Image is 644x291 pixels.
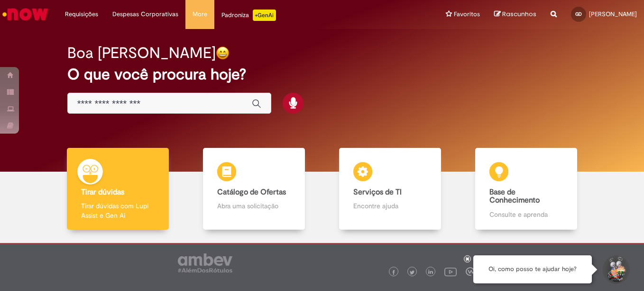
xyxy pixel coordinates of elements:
a: Base de Conhecimento Consulte e aprenda [458,148,594,230]
img: logo_footer_facebook.png [391,270,396,275]
a: Catálogo de Ofertas Abra uma solicitação [186,148,322,230]
span: More [193,10,207,19]
h2: O que você procura hoje? [67,66,577,83]
b: Serviços de TI [353,187,402,197]
img: happy-face.png [216,46,230,60]
b: Catálogo de Ofertas [217,187,286,197]
p: +GenAi [253,10,276,21]
span: Requisições [65,10,98,19]
button: Iniciar Conversa de Suporte [601,255,630,284]
a: Tirar dúvidas Tirar dúvidas com Lupi Assist e Gen Ai [50,148,186,230]
span: GD [575,11,582,17]
span: Rascunhos [502,10,536,19]
img: logo_footer_youtube.png [444,265,457,278]
p: Tirar dúvidas com Lupi Assist e Gen Ai [81,201,154,220]
b: Base de Conhecimento [489,187,540,205]
a: Rascunhos [494,10,536,19]
a: Serviços de TI Encontre ajuda [322,148,458,230]
img: logo_footer_ambev_rotulo_gray.png [178,253,232,272]
span: Favoritos [454,10,480,19]
div: Padroniza [221,10,276,21]
img: logo_footer_linkedin.png [428,270,433,275]
span: [PERSON_NAME] [589,10,637,18]
h2: Boa [PERSON_NAME] [67,45,216,61]
b: Tirar dúvidas [81,187,124,197]
img: ServiceNow [1,5,50,24]
img: logo_footer_twitter.png [410,270,414,275]
div: Oi, como posso te ajudar hoje? [473,255,592,283]
img: logo_footer_workplace.png [466,267,474,276]
p: Encontre ajuda [353,201,426,211]
span: Despesas Corporativas [112,10,178,19]
p: Consulte e aprenda [489,210,562,219]
p: Abra uma solicitação [217,201,290,211]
